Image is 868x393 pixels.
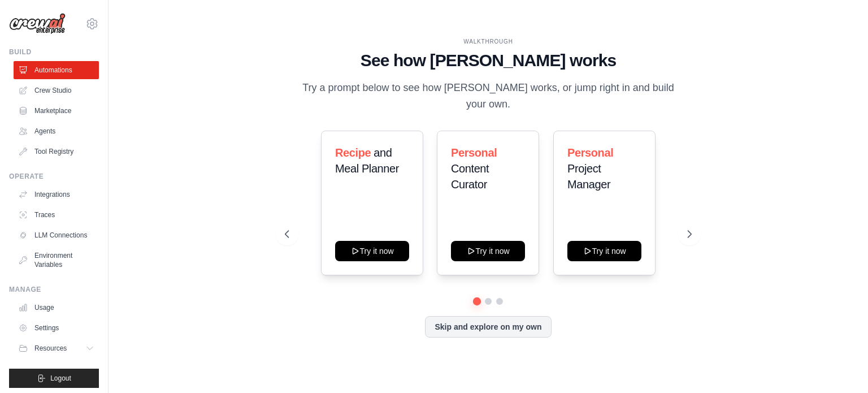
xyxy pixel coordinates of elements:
div: Build [9,47,99,57]
div: Manage [9,285,99,294]
a: Integrations [14,185,99,204]
a: Usage [14,299,99,317]
span: Personal [567,146,613,159]
span: Project Manager [567,162,610,191]
button: Try it now [567,241,641,261]
img: Logo [9,13,66,34]
button: Logout [9,369,99,388]
button: Try it now [335,241,409,261]
a: LLM Connections [14,226,99,244]
button: Try it now [451,241,525,261]
div: WALKTHROUGH [285,37,692,46]
span: Content Curator [451,162,489,191]
span: Logout [50,374,71,383]
span: Personal [451,146,497,159]
span: Resources [34,344,67,353]
a: Tool Registry [14,142,99,161]
a: Environment Variables [14,247,99,274]
h1: See how [PERSON_NAME] works [285,50,692,71]
span: Recipe [335,146,371,159]
button: Skip and explore on my own [425,316,551,338]
button: Resources [14,339,99,357]
p: Try a prompt below to see how [PERSON_NAME] works, or jump right in and build your own. [298,80,678,113]
a: Marketplace [14,102,99,120]
div: Operate [9,172,99,181]
a: Traces [14,206,99,224]
a: Automations [14,61,99,79]
a: Settings [14,319,99,337]
a: Crew Studio [14,81,99,100]
a: Agents [14,122,99,140]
